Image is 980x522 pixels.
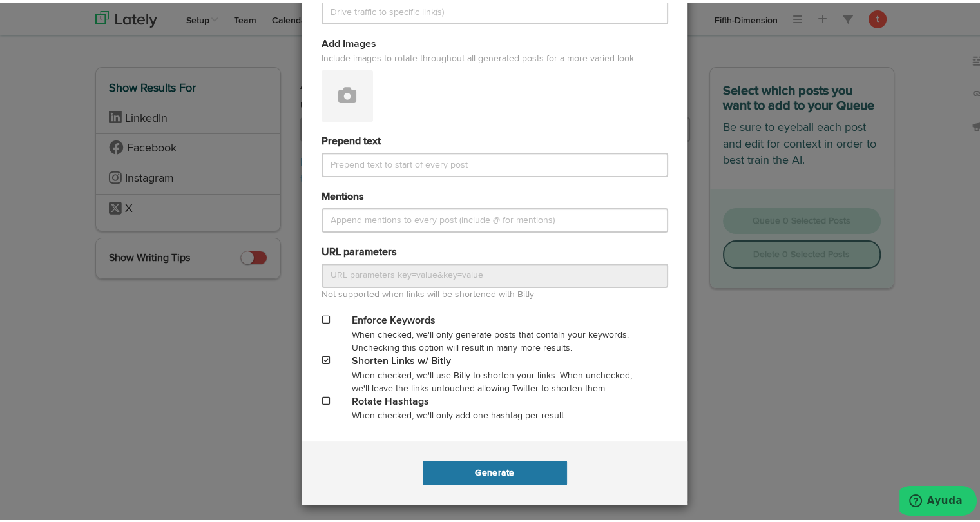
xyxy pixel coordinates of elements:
button: Generate [423,458,566,483]
div: Enforce Keywords [352,311,637,326]
div: Rotate Hashtags [352,392,637,407]
input: Append mentions to every post (include @ for mentions) [322,206,668,230]
div: When checked, we'll use Bitly to shorten your links. When unchecked, we'll leave the links untouc... [352,367,637,392]
div: When checked, we'll only generate posts that contain your keywords. Unchecking this option will r... [352,326,637,352]
div: Shorten Links w/ Bitly [352,352,637,367]
iframe: Abre un widget desde donde se puede obtener más información [899,483,977,516]
label: URL parameters [322,243,397,258]
input: Prepend text to start of every post [322,150,668,175]
span: Not supported when links will be shortened with Bitly [322,287,534,296]
span: Add Images [322,37,376,47]
input: URL parameters key=value&key=value [322,261,668,285]
label: Mentions [322,188,364,202]
div: When checked, we'll only add one hashtag per result. [352,407,637,420]
label: Prepend text [322,132,381,147]
span: Include images to rotate throughout all generated posts for a more varied look. [322,50,668,68]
